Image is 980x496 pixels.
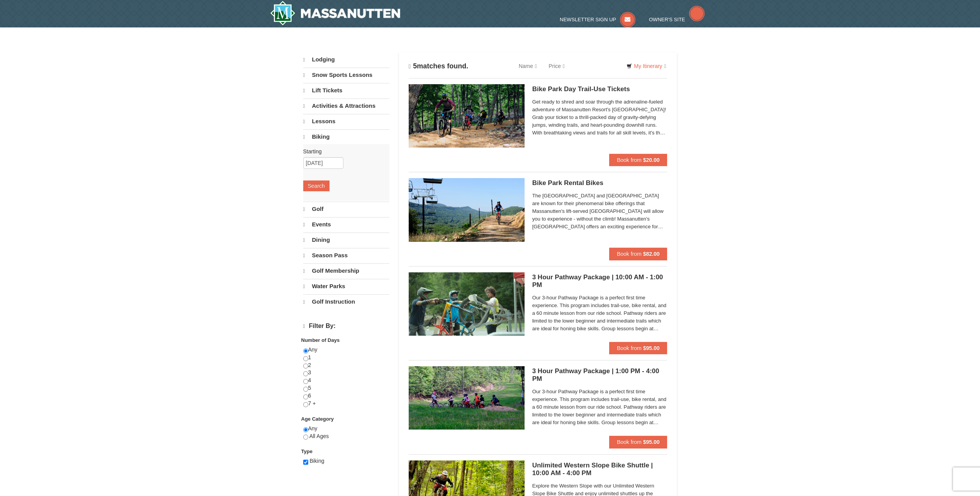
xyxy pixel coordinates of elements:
[532,273,667,289] h5: 3 Hour Pathway Package | 10:00 AM - 1:00 PM
[560,17,616,22] span: Newsletter Sign Up
[303,425,389,448] div: Any
[270,1,401,25] img: Massanutten Resort Logo
[513,58,543,74] a: Name
[609,342,667,354] button: Book from $95.00
[303,279,389,294] a: Water Parks
[532,294,667,333] span: Our 3-hour Pathway Package is a perfect first time experience. This program includes trail-use, b...
[303,202,389,216] a: Golf
[303,129,389,144] a: Biking
[303,99,389,113] a: Activities & Attractions
[301,416,334,422] strong: Age Category
[303,217,389,232] a: Events
[643,157,660,163] strong: $20.00
[532,85,667,93] h5: Bike Park Day Trail-Use Tickets
[409,84,525,148] img: 6619923-14-67e0640e.jpg
[643,345,660,351] strong: $95.00
[609,436,667,448] button: Book from $95.00
[409,272,525,336] img: 6619923-41-e7b00406.jpg
[270,1,401,25] a: Massanutten Resort
[409,366,525,430] img: 6619923-43-a0aa2a2a.jpg
[560,17,635,22] a: Newsletter Sign Up
[532,98,667,137] span: Get ready to shred and soar through the adrenaline-fueled adventure of Massanutten Resort's [GEOG...
[622,60,671,72] a: My Itinerary
[617,345,642,351] span: Book from
[609,248,667,260] button: Book from $82.00
[303,233,389,247] a: Dining
[303,180,329,191] button: Search
[309,433,329,439] span: All Ages
[303,346,389,415] div: Any 1 2 3 4 5 6 7 +
[532,179,667,187] h5: Bike Park Rental Bikes
[532,192,667,231] span: The [GEOGRAPHIC_DATA] and [GEOGRAPHIC_DATA] are known for their phenomenal bike offerings that Ma...
[303,53,389,67] a: Lodging
[532,388,667,426] span: Our 3-hour Pathway Package is a perfect first time experience. This program includes trail-use, b...
[617,251,642,257] span: Book from
[543,58,571,74] a: Price
[649,17,705,22] a: Owner's Site
[303,248,389,263] a: Season Pass
[303,148,384,155] label: Starting
[303,68,389,82] a: Snow Sports Lessons
[609,154,667,166] button: Book from $20.00
[303,114,389,129] a: Lessons
[532,367,667,383] h5: 3 Hour Pathway Package | 1:00 PM - 4:00 PM
[303,294,389,309] a: Golf Instruction
[643,439,660,445] strong: $95.00
[303,323,389,330] h4: Filter By:
[309,458,324,464] span: Biking
[643,251,660,257] strong: $82.00
[617,157,642,163] span: Book from
[303,263,389,278] a: Golf Membership
[532,462,667,477] h5: Unlimited Western Slope Bike Shuttle | 10:00 AM - 4:00 PM
[303,83,389,98] a: Lift Tickets
[617,439,642,445] span: Book from
[301,337,340,343] strong: Number of Days
[649,17,685,22] span: Owner's Site
[301,448,313,454] strong: Type
[409,178,525,241] img: 6619923-15-103d8a09.jpg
